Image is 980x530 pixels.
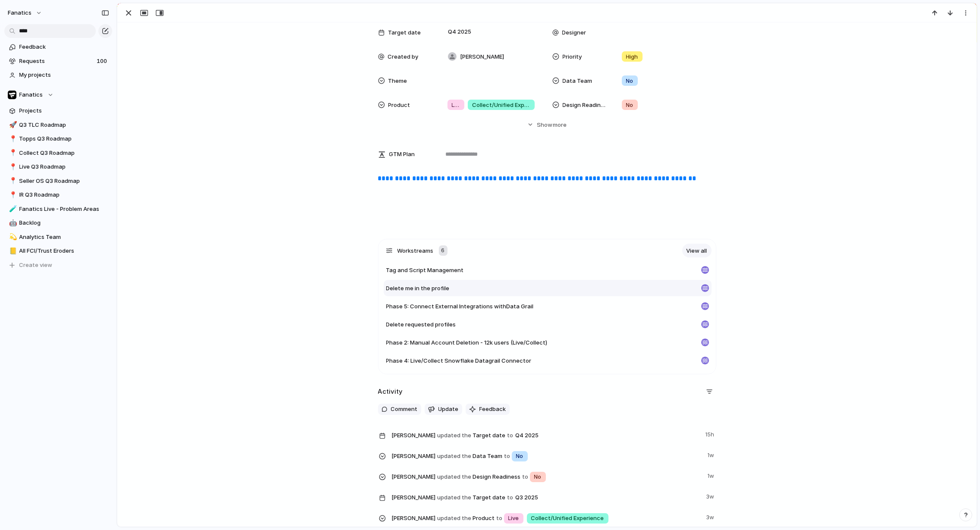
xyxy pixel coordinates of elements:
[386,266,464,275] span: Tag and Script Management
[4,216,112,229] a: 🤖Backlog
[8,177,16,185] button: 📍
[460,53,504,61] span: [PERSON_NAME]
[9,148,15,158] div: 📍
[4,88,112,101] button: Fanatics
[19,163,109,171] span: Live Q3 Roadmap
[386,284,450,293] span: Delete me in the profile
[452,101,460,110] span: Live
[437,452,471,461] span: updated the
[537,121,552,129] span: Show
[514,430,541,441] span: Q4 2025
[8,9,32,17] span: fanatics
[8,247,16,255] button: 📒
[386,320,456,329] span: Delete requested profiles
[19,43,109,51] span: Feedback
[9,204,15,214] div: 🧪
[437,431,471,440] span: updated the
[19,233,109,241] span: Analytics Team
[4,104,112,117] a: Projects
[389,150,415,159] span: GTM Plan
[19,121,109,129] span: Q3 TLC Roadmap
[466,404,510,415] button: Feedback
[4,203,112,216] a: 🧪Fanatics Live - Problem Areas
[706,511,716,522] span: 3w
[425,404,462,415] button: Update
[626,101,633,110] span: No
[19,261,53,270] span: Create view
[562,28,586,37] span: Designer
[19,205,109,213] span: Fanatics Live - Problem Areas
[8,163,16,171] button: 📍
[386,357,532,365] span: Phase 4: Live/Collect Snowflake Datagrail Connector
[531,514,604,523] span: Collect/Unified Experience
[8,219,16,227] button: 🤖
[19,191,109,199] span: IR Q3 Roadmap
[4,55,112,68] a: Requests100
[9,190,15,200] div: 📍
[8,191,16,199] button: 📍
[392,452,436,461] span: [PERSON_NAME]
[706,429,716,439] span: 15h
[437,493,471,502] span: updated the
[4,188,112,201] a: 📍IR Q3 Roadmap
[4,6,47,20] button: fanatics
[8,121,16,129] button: 🚀
[4,147,112,160] a: 📍Collect Q3 Roadmap
[439,245,447,256] div: 6
[4,132,112,145] div: 📍Topps Q3 Roadmap
[682,244,712,257] a: View all
[553,121,567,129] span: more
[626,53,638,61] span: High
[472,101,530,110] span: Collect/Unified Experience
[8,205,16,213] button: 🧪
[4,119,112,132] a: 🚀Q3 TLC Roadmap
[534,473,542,481] span: No
[392,431,436,440] span: [PERSON_NAME]
[496,514,502,523] span: to
[446,27,474,37] span: Q4 2025
[392,449,703,462] span: Data Team
[9,246,15,256] div: 📒
[563,101,608,110] span: Design Readiness
[388,77,407,85] span: Theme
[378,387,403,397] h2: Activity
[708,470,716,480] span: 1w
[507,493,513,502] span: to
[4,175,112,188] div: 📍Seller OS Q3 Roadmap
[4,231,112,244] a: 💫Analytics Team
[8,233,16,241] button: 💫
[4,259,112,272] button: Create view
[516,452,523,461] span: No
[388,101,410,110] span: Product
[392,473,436,481] span: [PERSON_NAME]
[507,431,513,440] span: to
[386,302,534,311] span: Phase 5: Connect External Integrations withData Grail
[8,149,16,157] button: 📍
[9,176,15,186] div: 📍
[563,53,582,61] span: Priority
[4,245,112,257] a: 📒All FCI/Trust Eroders
[4,41,112,53] a: Feedback
[4,160,112,173] div: 📍Live Q3 Roadmap
[626,77,633,85] span: No
[706,491,716,501] span: 3w
[19,57,94,66] span: Requests
[392,470,703,483] span: Design Readiness
[388,28,421,37] span: Target date
[19,71,109,79] span: My projects
[438,405,459,414] span: Update
[19,135,109,143] span: Topps Q3 Roadmap
[97,57,109,66] span: 100
[378,404,421,415] button: Comment
[19,219,109,227] span: Backlog
[19,247,109,255] span: All FCI/Trust Eroders
[19,91,43,99] span: Fanatics
[391,405,418,414] span: Comment
[9,134,15,144] div: 📍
